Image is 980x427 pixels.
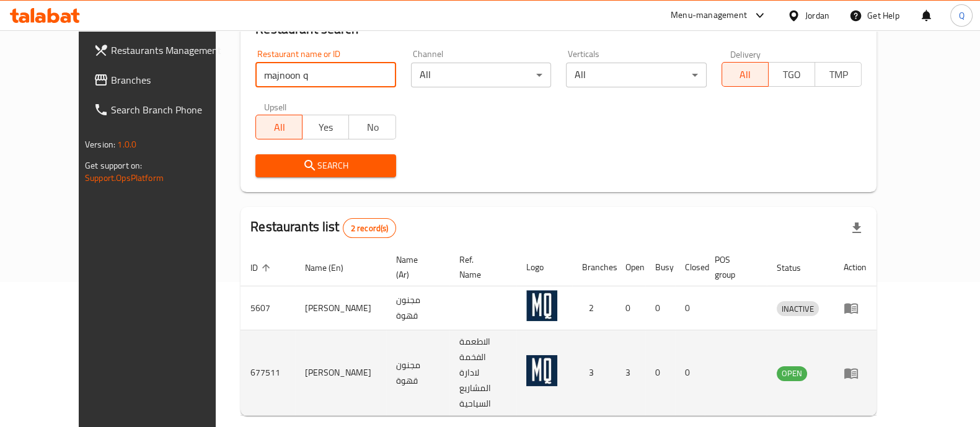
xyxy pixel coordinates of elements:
div: Jordan [805,9,829,22]
div: Export file [842,213,872,243]
td: 0 [616,286,645,330]
th: Open [616,249,645,286]
button: All [255,115,302,139]
span: Get support on: [85,157,142,174]
div: All [411,63,551,87]
span: TMP [820,66,857,84]
img: Majnoon Qahwa [526,355,557,386]
h2: Restaurants list [250,218,396,238]
div: All [566,63,706,87]
a: Restaurants Management [84,35,242,65]
span: 1.0.0 [117,136,136,152]
span: Name (Ar) [396,252,435,282]
label: Upsell [264,102,287,111]
span: Search Branch Phone [111,102,232,117]
span: ID [250,260,274,275]
span: All [727,66,764,84]
span: Search [265,158,386,174]
td: مجنون قهوة [386,286,449,330]
span: 2 record(s) [343,222,396,234]
span: POS group [715,252,752,282]
div: Menu-management [671,8,747,23]
img: Majnoon Qahwa [526,290,557,321]
button: No [348,115,395,139]
a: Support.OpsPlatform [85,170,164,186]
div: Menu [844,301,867,315]
a: Search Branch Phone [84,95,242,125]
button: Search [255,154,395,177]
td: 0 [645,286,675,330]
td: 3 [572,330,616,416]
h2: Restaurant search [255,20,862,38]
span: Restaurants Management [111,43,232,58]
div: Menu [844,366,867,381]
span: All [261,118,298,136]
span: Version: [85,136,115,152]
span: Name (En) [305,260,360,275]
span: Branches [111,73,232,87]
input: Search for restaurant name or ID.. [255,63,395,87]
span: Ref. Name [459,252,501,282]
th: Action [834,249,876,286]
td: 2 [572,286,616,330]
td: 0 [645,330,675,416]
table: enhanced table [241,249,876,416]
span: Q [958,9,964,22]
a: Branches [84,65,242,95]
td: [PERSON_NAME] [295,330,386,416]
th: Closed [675,249,705,286]
td: 0 [675,330,705,416]
div: Total records count [343,218,397,238]
td: الاطعمة الفخمة لادارة المشاريع السياحية [449,330,516,416]
span: Status [777,260,817,275]
span: INACTIVE [777,302,819,316]
span: OPEN [777,366,807,381]
th: Logo [516,249,572,286]
span: No [354,118,391,136]
button: TGO [768,62,815,87]
th: Branches [572,249,616,286]
button: All [722,62,769,87]
td: 5607 [241,286,295,330]
th: Busy [645,249,675,286]
button: TMP [814,62,862,87]
button: Yes [302,115,349,139]
td: 677511 [241,330,295,416]
td: [PERSON_NAME] [295,286,386,330]
td: 0 [675,286,705,330]
td: مجنون قهوة [386,330,449,416]
span: TGO [774,66,810,84]
td: 3 [616,330,645,416]
label: Delivery [730,50,761,58]
span: Yes [307,118,344,136]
